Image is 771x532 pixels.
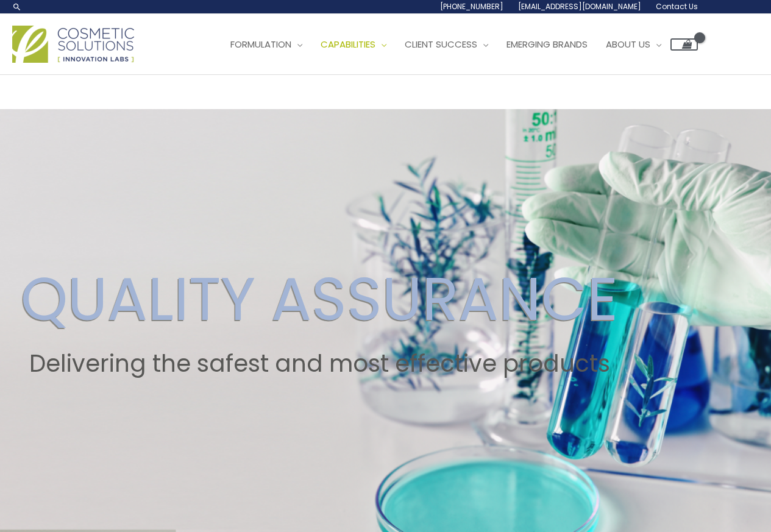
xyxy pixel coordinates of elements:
[212,26,698,63] nav: Site Navigation
[230,38,291,51] span: Formulation
[670,38,698,51] a: View Shopping Cart, empty
[21,263,618,335] h2: QUALITY ASSURANCE
[12,2,22,12] a: Search icon link
[497,26,597,63] a: Emerging Brands
[221,26,311,63] a: Formulation
[440,1,503,12] span: [PHONE_NUMBER]
[311,26,396,63] a: Capabilities
[12,26,134,63] img: Cosmetic Solutions Logo
[656,1,698,12] span: Contact Us
[321,38,375,51] span: Capabilities
[506,38,588,51] span: Emerging Brands
[606,38,650,51] span: About Us
[405,38,477,51] span: Client Success
[597,26,670,63] a: About Us
[396,26,497,63] a: Client Success
[518,1,641,12] span: [EMAIL_ADDRESS][DOMAIN_NAME]
[21,350,618,378] h2: Delivering the safest and most effective products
